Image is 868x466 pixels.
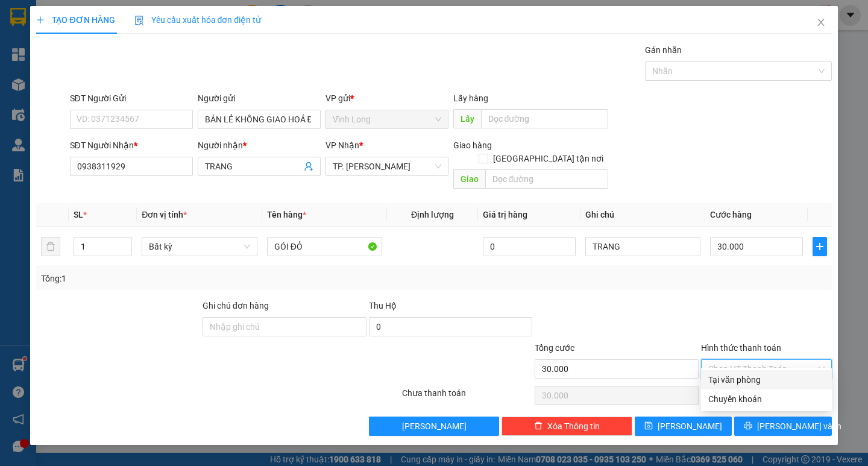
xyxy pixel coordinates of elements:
span: Vĩnh Long [333,110,441,128]
span: [PERSON_NAME] [658,420,722,433]
input: Dọc đường [481,109,608,128]
input: VD: Bàn, Ghế [267,237,382,256]
span: delete [534,421,542,431]
button: [PERSON_NAME] [369,417,500,436]
div: SĐT Người Gửi [70,92,193,105]
button: deleteXóa Thông tin [502,417,632,436]
span: [GEOGRAPHIC_DATA] tận nơi [488,152,608,165]
img: icon [134,16,144,25]
li: VP TP. [PERSON_NAME] [83,65,160,92]
span: Yêu cầu xuất hóa đơn điện tử [134,15,262,25]
span: Tên hàng [267,210,306,219]
button: save[PERSON_NAME] [635,417,732,436]
label: Ghi chú đơn hàng [203,301,269,310]
img: logo.jpg [6,6,48,48]
span: Xóa Thông tin [547,420,600,433]
span: Giao [453,169,485,189]
li: [PERSON_NAME] - 0931936768 [6,6,175,51]
span: environment [6,81,14,89]
span: Định lượng [411,210,454,219]
span: user-add [304,162,313,171]
label: Hình thức thanh toán [701,343,781,353]
input: 0 [483,237,576,256]
button: Close [804,6,838,40]
span: [PERSON_NAME] và In [757,420,841,433]
span: close [816,17,826,27]
button: plus [813,237,827,256]
span: VP Nhận [325,140,359,150]
span: Giao hàng [453,140,492,150]
span: Cước hàng [710,210,752,219]
div: Tổng: 1 [41,272,336,285]
div: SĐT Người Nhận [70,139,193,152]
span: [PERSON_NAME] [402,420,467,433]
button: printer[PERSON_NAME] và In [734,417,831,436]
input: Dọc đường [485,169,608,189]
label: Gán nhãn [645,45,682,55]
span: save [644,421,653,431]
span: Lấy hàng [453,93,488,103]
div: Người gửi [198,92,321,105]
div: VP gửi [325,92,448,105]
span: Bất kỳ [149,238,250,256]
span: TP. Hồ Chí Minh [333,157,441,175]
th: Ghi chú [580,203,705,227]
span: Tổng cước [535,343,574,353]
input: Ghi chú đơn hàng [203,317,366,336]
span: plus [813,242,826,251]
button: delete [41,237,60,256]
span: Thu Hộ [369,301,397,310]
span: Giá trị hàng [483,210,527,219]
span: TẠO ĐƠN HÀNG [36,15,115,25]
div: Chưa thanh toán [401,386,534,408]
b: 107/1 , Đường 2/9 P1, TP Vĩnh Long [6,80,71,116]
span: plus [36,16,45,24]
input: Ghi Chú [585,237,700,256]
div: Chuyển khoản [708,392,825,406]
span: printer [744,421,752,431]
span: Đơn vị tính [142,210,187,219]
div: Người nhận [198,139,321,152]
li: VP Vĩnh Long [6,65,83,78]
span: Lấy [453,109,481,128]
span: SL [74,210,83,219]
div: Tại văn phòng [708,373,825,386]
